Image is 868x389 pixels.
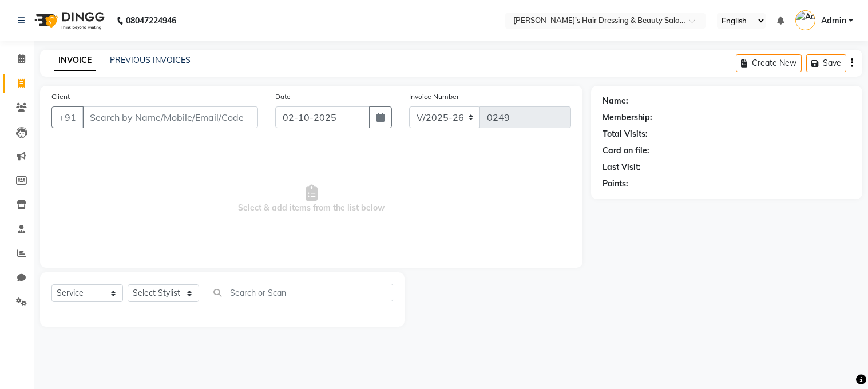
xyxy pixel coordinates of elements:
label: Client [51,92,70,102]
label: Date [275,92,291,102]
div: Membership: [603,112,652,124]
a: PREVIOUS INVOICES [110,55,191,65]
div: Points: [603,178,628,190]
label: Invoice Number [409,92,459,102]
div: Last Visit: [603,161,641,173]
div: Total Visits: [603,128,648,140]
b: 08047224946 [126,5,176,37]
img: logo [29,5,108,37]
input: Search or Scan [208,284,393,301]
button: Create New [736,54,802,72]
span: Admin [821,15,846,27]
div: Card on file: [603,145,649,157]
div: Name: [603,95,628,107]
span: Select & add items from the list below [51,142,571,256]
button: Save [806,54,846,72]
img: Admin [795,10,815,30]
input: Search by Name/Mobile/Email/Code [82,106,258,128]
button: +91 [51,106,84,128]
a: INVOICE [54,50,96,71]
